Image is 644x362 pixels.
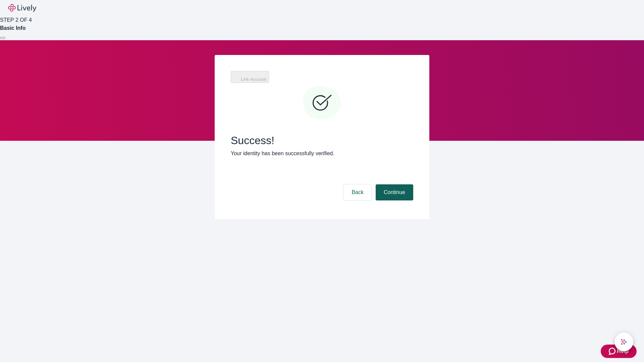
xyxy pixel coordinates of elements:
[609,347,617,355] svg: Zendesk support icon
[376,184,413,200] button: Continue
[231,149,413,158] p: Your identity has been successfully verified.
[621,339,627,345] svg: Lively AI Assistant
[8,4,36,12] img: Lively
[601,345,637,358] button: Zendesk support iconHelp
[617,347,629,355] span: Help
[231,71,269,83] button: Link Account
[302,83,342,123] svg: Checkmark icon
[231,134,413,147] span: Success!
[343,184,372,200] button: Back
[614,333,633,351] button: chat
